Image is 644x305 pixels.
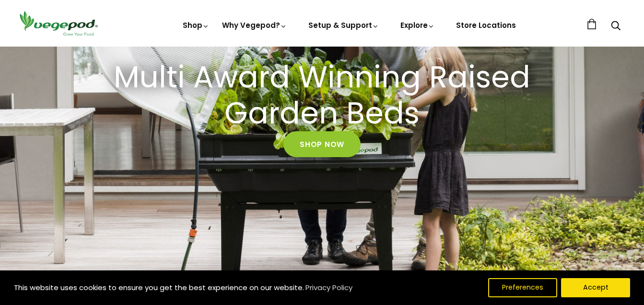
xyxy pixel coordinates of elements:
[15,10,102,37] img: Vegepod
[611,22,621,32] a: Search
[283,132,361,158] a: Shop Now
[488,278,557,297] button: Preferences
[304,279,354,296] a: Privacy Policy (opens in a new tab)
[400,20,435,30] a: Explore
[308,20,379,30] a: Setup & Support
[561,278,630,297] button: Accept
[456,20,516,30] a: Store Locations
[14,282,304,293] span: This website uses cookies to ensure you get the best experience on our website.
[106,60,538,132] h2: Multi Award Winning Raised Garden Beds
[183,20,210,30] a: Shop
[94,60,550,132] a: Multi Award Winning Raised Garden Beds
[222,20,287,30] a: Why Vegepod?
